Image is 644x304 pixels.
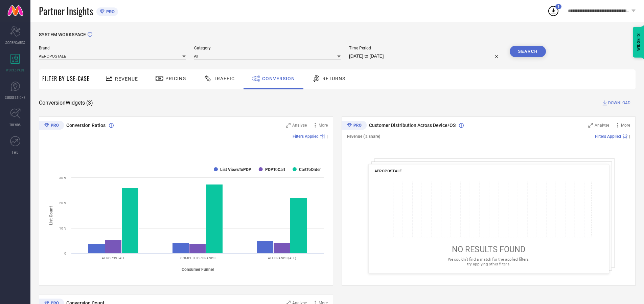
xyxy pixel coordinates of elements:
[293,134,319,139] span: Filters Applied
[595,123,609,128] span: Analyse
[621,123,630,128] span: More
[12,150,19,155] span: FWD
[9,122,21,127] span: TRENDS
[369,123,456,128] span: Customer Distribution Across Device/OS
[452,245,525,254] span: NO RESULTS FOUND
[194,46,341,50] span: Category
[588,123,593,128] svg: Zoom
[262,76,295,81] span: Conversion
[322,76,345,81] span: Returns
[39,121,64,131] div: Premium
[6,67,25,72] span: WORKSPACE
[347,134,380,139] span: Revenue (% share)
[59,176,66,180] text: 30 %
[66,123,106,128] span: Conversion Ratios
[39,46,186,50] span: Brand
[49,206,53,225] tspan: List Count
[5,95,26,100] span: SUGGESTIONS
[39,4,93,18] span: Partner Insights
[374,169,402,173] span: AEROPOSTALE
[286,123,291,128] svg: Zoom
[115,76,138,82] span: Revenue
[42,74,90,83] span: Filter By Use-Case
[182,267,214,272] tspan: Consumer Funnel
[547,5,559,17] div: Open download list
[292,123,307,128] span: Analyse
[629,134,630,139] span: |
[349,52,501,60] input: Select time period
[557,4,559,9] span: 1
[299,167,321,172] text: CartToOrder
[5,40,25,45] span: SCORECARDS
[39,32,86,37] span: SYSTEM WORKSPACE
[342,121,367,131] div: Premium
[510,46,546,57] button: Search
[180,256,215,260] text: COMPETITOR BRANDS
[595,134,621,139] span: Filters Applied
[59,226,66,230] text: 10 %
[608,100,630,106] span: DOWNLOAD
[265,167,285,172] text: PDPToCart
[102,256,125,260] text: AEROPOSTALE
[319,123,328,128] span: More
[165,76,186,81] span: Pricing
[349,46,501,50] span: Time Period
[64,252,66,255] text: 0
[59,201,66,205] text: 20 %
[220,167,251,172] text: List ViewsToPDP
[327,134,328,139] span: |
[105,9,115,14] span: PRO
[214,76,235,81] span: Traffic
[447,257,529,266] span: We couldn’t find a match for the applied filters, try applying other filters.
[39,100,93,106] span: Conversion Widgets ( 3 )
[268,256,296,260] text: ALL BRANDS (ALL)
